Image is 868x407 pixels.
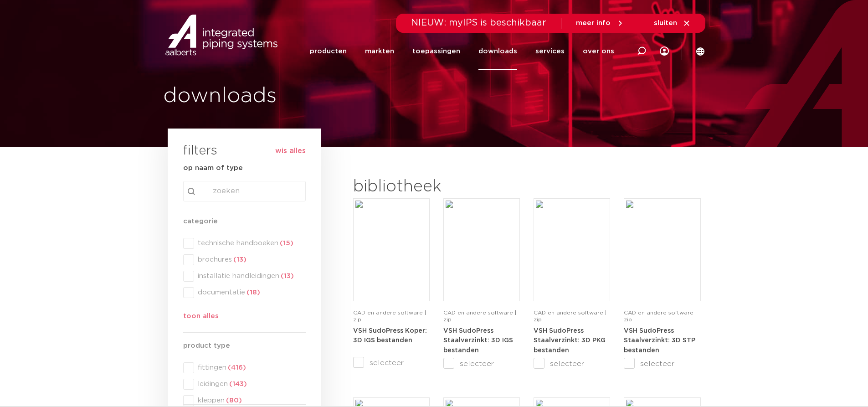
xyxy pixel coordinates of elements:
[353,357,430,368] label: selecteer
[535,33,565,70] a: services
[624,327,695,354] a: VSH SudoPress Staalverzinkt: 3D STP bestanden
[443,310,516,322] span: CAD en andere software | zip
[443,327,513,354] a: VSH SudoPress Staalverzinkt: 3D IGS bestanden
[478,33,517,70] a: downloads
[624,310,697,322] span: CAD en andere software | zip
[654,20,677,26] span: sluiten
[365,33,394,70] a: markten
[183,140,217,162] h3: filters
[353,328,427,344] strong: VSH SudoPress Koper: 3D IGS bestanden
[443,358,520,369] label: selecteer
[624,328,695,354] strong: VSH SudoPress Staalverzinkt: 3D STP bestanden
[446,201,518,299] img: Download-Placeholder-1.png
[310,33,347,70] a: producten
[660,33,669,70] div: my IPS
[163,82,430,111] h1: downloads
[353,327,427,344] a: VSH SudoPress Koper: 3D IGS bestanden
[576,19,624,27] a: meer info
[353,176,515,198] h2: bibliotheek
[576,20,611,26] span: meer info
[626,201,698,299] img: Download-Placeholder-1.png
[310,33,614,70] nav: Menu
[353,310,426,322] span: CAD en andere software | zip
[534,358,610,369] label: selecteer
[412,33,460,70] a: toepassingen
[624,358,700,369] label: selecteer
[654,19,691,27] a: sluiten
[536,201,608,299] img: Download-Placeholder-1.png
[583,33,614,70] a: over ons
[355,201,427,299] img: Download-Placeholder-1.png
[183,165,243,171] strong: op naam of type
[443,328,513,354] strong: VSH SudoPress Staalverzinkt: 3D IGS bestanden
[534,328,606,354] strong: VSH SudoPress Staalverzinkt: 3D PKG bestanden
[534,310,606,322] span: CAD en andere software | zip
[411,18,546,27] span: NIEUW: myIPS is beschikbaar
[534,327,606,354] a: VSH SudoPress Staalverzinkt: 3D PKG bestanden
